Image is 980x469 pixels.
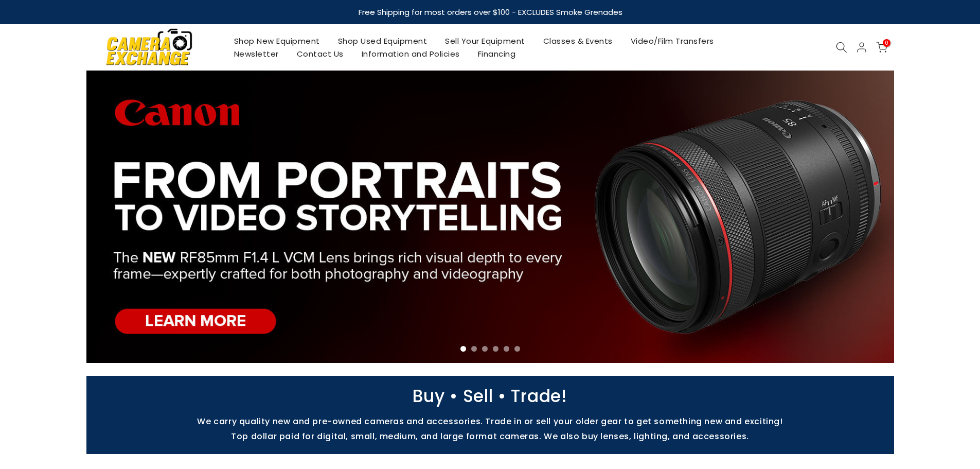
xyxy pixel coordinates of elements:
[225,47,288,60] a: Newsletter
[288,47,352,60] a: Contact Us
[534,34,621,47] a: Classes & Events
[225,34,329,47] a: Shop New Equipment
[81,416,899,426] p: We carry quality new and pre-owned cameras and accessories. Trade in or sell your older gear to g...
[514,346,520,352] li: Page dot 6
[876,42,887,53] a: 0
[81,431,899,441] p: Top dollar paid for digital, small, medium, and large format cameras. We also buy lenses, lightin...
[469,47,525,60] a: Financing
[482,346,488,352] li: Page dot 3
[883,39,890,47] span: 0
[436,34,534,47] a: Sell Your Equipment
[621,34,723,47] a: Video/Film Transfers
[81,391,899,401] p: Buy • Sell • Trade!
[504,346,509,352] li: Page dot 5
[460,346,466,352] li: Page dot 1
[493,346,498,352] li: Page dot 4
[329,34,436,47] a: Shop Used Equipment
[358,7,622,18] strong: Free Shipping for most orders over $100 - EXCLUDES Smoke Grenades
[352,47,469,60] a: Information and Policies
[471,346,477,352] li: Page dot 2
